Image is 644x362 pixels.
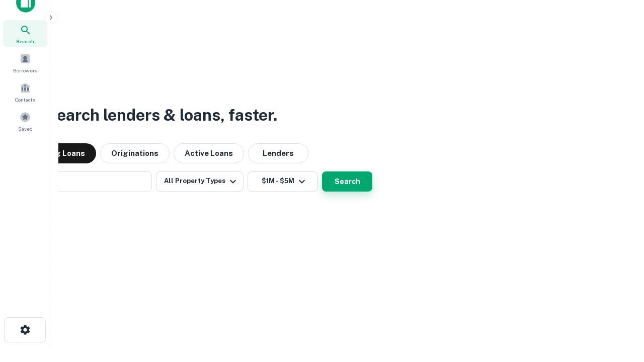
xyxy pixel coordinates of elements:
[100,143,170,163] button: Originations
[15,96,35,104] span: Contacts
[3,49,47,76] a: Borrowers
[322,171,372,192] button: Search
[248,143,308,163] button: Lenders
[156,171,244,192] button: All Property Types
[16,37,34,45] span: Search
[594,282,644,330] iframe: Chat Widget
[174,143,244,163] button: Active Loans
[3,20,47,47] a: Search
[3,78,47,106] a: Contacts
[46,103,277,127] h3: Search lenders & loans, faster.
[248,171,318,192] button: $1M - $5M
[18,125,33,133] span: Saved
[3,108,47,135] a: Saved
[13,66,37,74] span: Borrowers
